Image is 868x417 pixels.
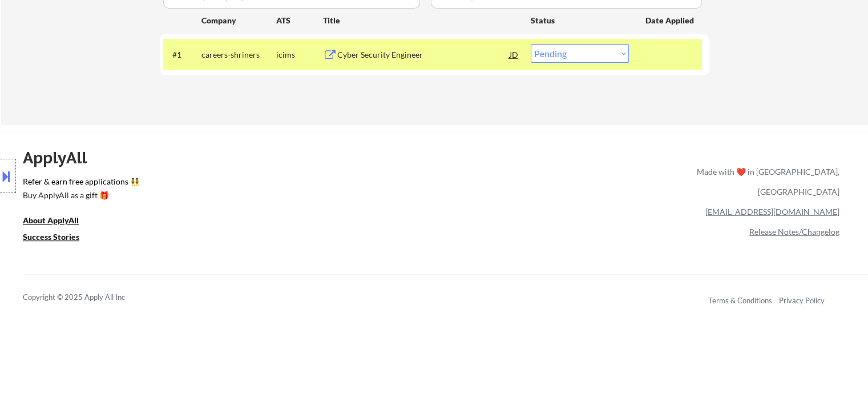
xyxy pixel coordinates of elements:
[749,227,839,236] a: Release Notes/Changelog
[23,292,154,303] div: Copyright © 2025 Apply All Inc
[172,49,192,61] div: #1
[201,15,276,26] div: Company
[531,10,629,30] div: Status
[645,15,696,26] div: Date Applied
[779,296,825,305] a: Privacy Policy
[276,49,323,61] div: icims
[692,162,839,202] div: Made with ❤️ in [GEOGRAPHIC_DATA], [GEOGRAPHIC_DATA]
[23,178,458,190] a: Refer & earn free applications 👯‍♀️
[323,15,520,26] div: Title
[276,15,323,26] div: ATS
[705,207,839,216] a: [EMAIL_ADDRESS][DOMAIN_NAME]
[508,44,520,65] div: JD
[708,296,772,305] a: Terms & Conditions
[337,49,510,61] div: Cyber Security Engineer
[201,49,276,61] div: careers-shriners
